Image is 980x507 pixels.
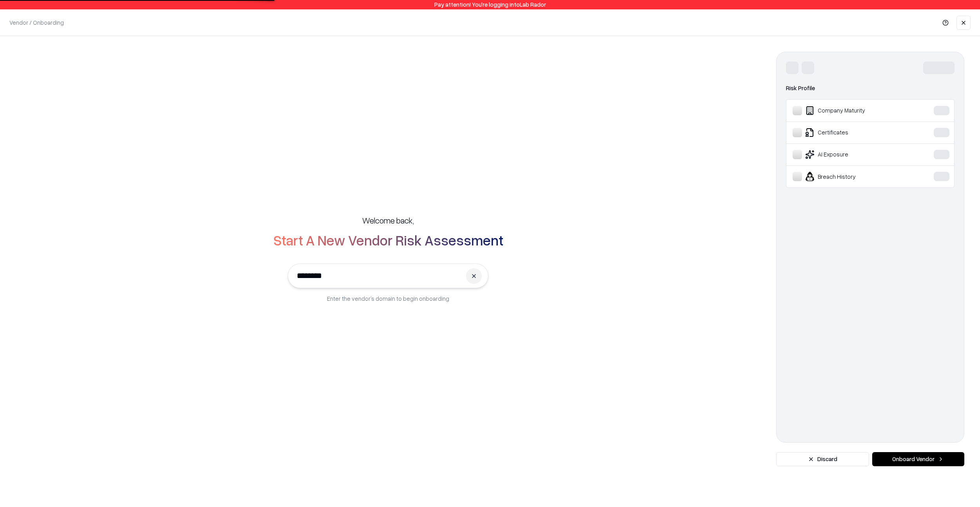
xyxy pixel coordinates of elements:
[793,128,910,137] div: Certificates
[9,18,64,27] p: Vendor / Onboarding
[793,172,910,181] div: Breach History
[793,106,910,115] div: Company Maturity
[872,452,964,466] button: Onboard Vendor
[273,232,503,248] h2: Start A New Vendor Risk Assessment
[786,84,955,93] div: Risk Profile
[327,294,449,303] p: Enter the vendor’s domain to begin onboarding
[776,452,869,466] button: Discard
[362,215,414,226] h5: Welcome back,
[793,150,910,159] div: AI Exposure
